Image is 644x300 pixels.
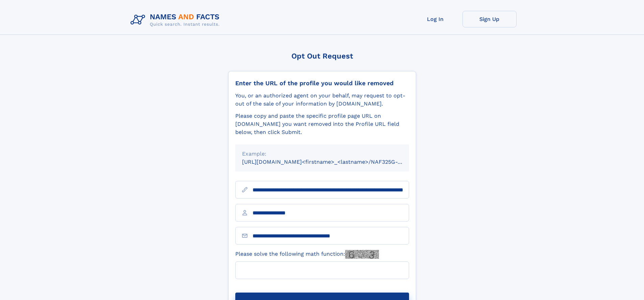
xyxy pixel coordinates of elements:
[235,79,409,87] div: Enter the URL of the profile you would like removed
[242,150,402,158] div: Example:
[235,112,409,136] div: Please copy and paste the specific profile page URL on [DOMAIN_NAME] you want removed into the Pr...
[228,52,416,60] div: Opt Out Request
[408,11,462,27] a: Log In
[462,11,517,27] a: Sign Up
[235,250,379,259] label: Please solve the following math function:
[235,92,409,108] div: You, or an authorized agent on your behalf, may request to opt-out of the sale of your informatio...
[128,11,225,29] img: Logo Names and Facts
[242,159,422,165] small: [URL][DOMAIN_NAME]<firstname>_<lastname>/NAF325G-xxxxxxxx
